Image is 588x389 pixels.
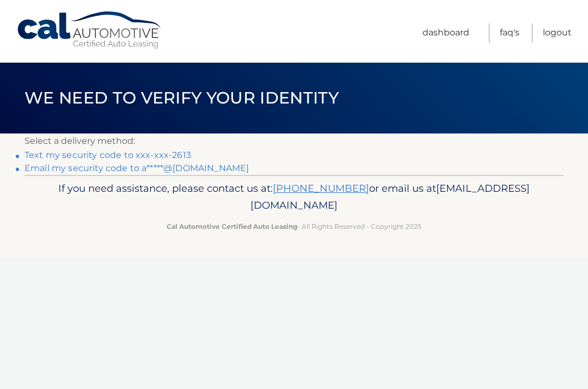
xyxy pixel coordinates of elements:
a: Text my security code to xxx-xxx-2613 [24,150,191,160]
p: Select a delivery method: [24,133,563,149]
p: - All Rights Reserved - Copyright 2025 [41,221,547,232]
a: [PHONE_NUMBER] [273,182,369,194]
a: Dashboard [422,23,469,42]
a: Cal Automotive [16,11,163,50]
p: If you need assistance, please contact us at: or email us at [41,180,547,215]
span: We need to verify your identity [24,88,339,108]
a: Logout [543,23,572,42]
a: Email my security code to a*****@[DOMAIN_NAME] [24,163,249,173]
strong: Cal Automotive Certified Auto Leasing [167,222,297,230]
a: FAQ's [500,23,519,42]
